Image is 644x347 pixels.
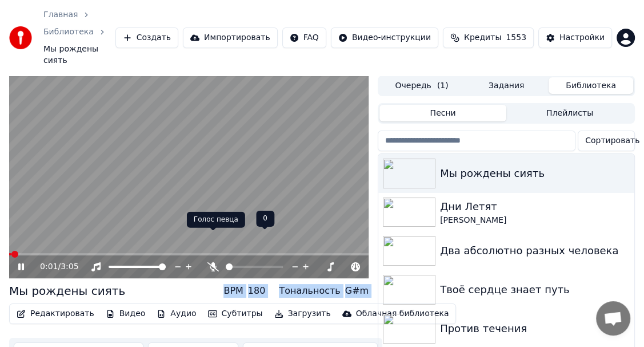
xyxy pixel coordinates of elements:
[440,199,630,215] div: Дни Летят
[506,105,633,121] button: Плейлисты
[379,105,506,121] button: Песни
[12,306,99,322] button: Редактировать
[115,27,178,48] button: Создать
[437,80,449,92] span: ( 1 )
[203,306,267,322] button: Субтитры
[585,135,639,147] span: Сортировать
[440,165,630,182] div: Мы рождены сиять
[279,284,340,298] div: Тональность
[440,215,630,226] div: [PERSON_NAME]
[282,27,326,48] button: FAQ
[43,9,78,21] a: Главная
[440,282,630,298] div: Твоё сердце знает путь
[9,283,125,299] div: Мы рождены сиять
[559,32,605,44] div: Настройки
[464,32,501,44] span: Кредиты
[443,27,534,48] button: Кредиты1553
[40,261,67,273] div: /
[183,27,278,48] button: Импортировать
[464,77,549,94] button: Задания
[101,306,150,322] button: Видео
[152,306,201,322] button: Аудио
[549,77,633,94] button: Библиотека
[40,261,58,273] span: 0:01
[440,243,630,259] div: Два абсолютно разных человека
[61,261,78,273] span: 3:05
[379,77,464,94] button: Очередь
[248,284,266,298] div: 180
[356,308,449,320] div: Облачная библиотека
[538,27,612,48] button: Настройки
[440,321,630,337] div: Против течения
[506,32,526,44] span: 1553
[43,26,94,38] a: Библиотека
[345,284,369,298] div: G#m
[43,44,115,66] span: Мы рождены сиять
[223,284,243,298] div: BPM
[43,9,115,66] nav: breadcrumb
[187,212,245,228] div: Голос певца
[270,306,335,322] button: Загрузить
[256,211,274,227] div: 0
[331,27,438,48] button: Видео-инструкции
[596,301,630,336] a: Открытый чат
[9,26,32,49] img: youka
